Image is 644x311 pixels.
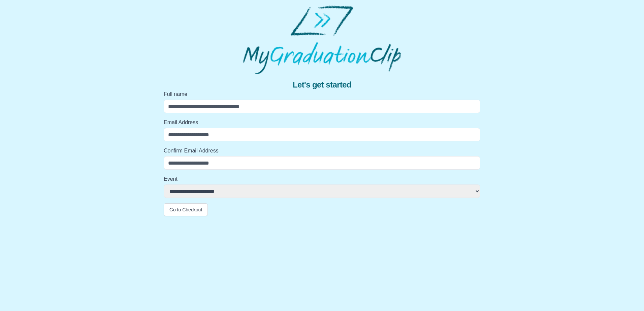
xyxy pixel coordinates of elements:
[164,203,208,216] button: Go to Checkout
[164,175,480,183] label: Event
[293,79,351,90] span: Let's get started
[243,5,401,74] img: MyGraduationClip
[164,118,480,127] label: Email Address
[164,147,480,155] label: Confirm Email Address
[164,90,480,98] label: Full name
